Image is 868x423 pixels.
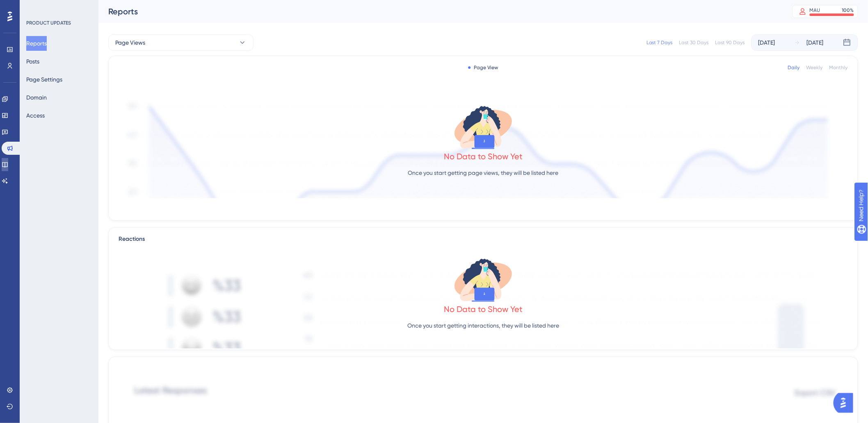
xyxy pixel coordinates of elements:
[444,151,523,162] div: No Data to Show Yet
[834,391,858,415] iframe: UserGuiding AI Assistant Launcher
[758,38,775,48] div: [DATE]
[26,20,71,26] div: PRODUCT UPDATES
[679,39,709,46] div: Last 30 Days
[444,303,523,315] div: No Data to Show Yet
[806,64,823,71] div: Weekly
[407,321,559,330] p: Once you start getting interactions, they will be listed here
[26,108,45,123] button: Access
[788,64,800,71] div: Daily
[842,7,854,14] div: 100 %
[646,39,673,46] div: Last 7 Days
[26,90,47,105] button: Domain
[26,36,47,51] button: Reports
[807,38,824,48] div: [DATE]
[810,7,820,14] div: MAU
[829,64,848,71] div: Monthly
[115,38,145,48] span: Page Views
[468,64,498,71] div: Page View
[408,168,559,178] p: Once you start getting page views, they will be listed here
[119,234,848,244] div: Reactions
[108,6,772,17] div: Reports
[715,39,745,46] div: Last 90 Days
[108,34,254,51] button: Page Views
[19,2,51,12] span: Need Help?
[26,72,62,87] button: Page Settings
[26,54,39,69] button: Posts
